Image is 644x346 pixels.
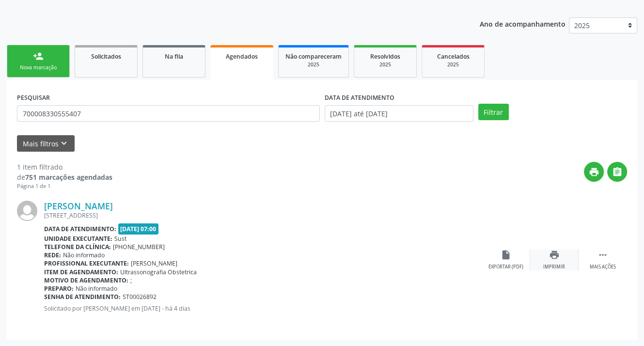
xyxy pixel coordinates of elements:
[543,264,565,270] div: Imprimir
[165,52,183,61] span: Na fila
[44,201,113,211] a: [PERSON_NAME]
[44,211,482,220] div: [STREET_ADDRESS]
[44,268,118,276] b: Item de agendamento:
[131,259,177,267] span: [PERSON_NAME]
[549,250,560,260] i: print
[120,268,197,276] span: Ultrassonografia Obstetrica
[501,250,511,260] i: insert_drive_file
[612,167,623,177] i: 
[285,52,342,61] span: Não compareceram
[44,243,111,251] b: Telefone da clínica:
[607,162,627,182] button: 
[118,223,159,235] span: [DATE] 07:00
[361,61,409,68] div: 2025
[488,264,523,270] div: Exportar (PDF)
[114,235,126,243] span: Sust
[44,276,128,284] b: Motivo de agendamento:
[59,138,69,149] i: keyboard_arrow_down
[226,52,258,61] span: Agendados
[130,276,132,284] span: ;
[44,284,74,293] b: Preparo:
[14,64,63,71] div: Nova marcação
[325,105,473,122] input: Selecione um intervalo
[113,243,165,251] span: [PHONE_NUMBER]
[370,52,400,61] span: Resolvidos
[25,173,112,182] strong: 751 marcações agendadas
[17,182,112,190] div: Página 1 de 1
[437,52,470,61] span: Cancelados
[285,61,342,68] div: 2025
[17,105,320,122] input: Nome, CNS
[478,104,509,120] button: Filtrar
[91,52,121,61] span: Solicitados
[44,259,129,267] b: Profissional executante:
[44,293,121,301] b: Senha de atendimento:
[480,17,565,30] p: Ano de acompanhamento
[590,264,616,270] div: Mais ações
[17,201,37,221] img: img
[44,235,112,243] b: Unidade executante:
[17,162,112,172] div: 1 item filtrado
[17,135,75,152] button: Mais filtroskeyboard_arrow_down
[17,90,50,105] label: PESQUISAR
[584,162,604,182] button: print
[76,284,117,293] span: Não informado
[33,51,44,62] div: person_add
[429,61,477,68] div: 2025
[325,90,394,105] label: DATA DE ATENDIMENTO
[589,167,599,177] i: print
[44,304,482,313] p: Solicitado por [PERSON_NAME] em [DATE] - há 4 dias
[44,225,116,233] b: Data de atendimento:
[17,172,112,182] div: de
[63,251,105,259] span: Não informado
[123,293,157,301] span: ST00026892
[597,250,608,260] i: 
[44,251,61,259] b: Rede:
